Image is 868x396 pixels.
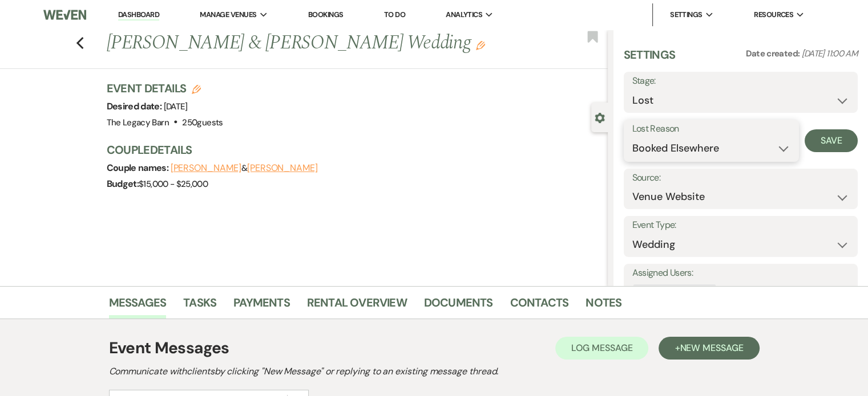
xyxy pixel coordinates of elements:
[118,10,159,21] a: Dashboard
[107,162,171,174] span: Couple names:
[384,10,405,19] a: To Do
[446,9,482,21] span: Analytics
[109,365,760,378] h2: Communicate with clients by clicking "New Message" or replying to an existing message thread.
[746,48,802,59] span: Date created:
[307,293,407,319] a: Rental Overview
[802,48,858,59] span: [DATE] 11:00 AM
[659,337,759,360] button: +New Message
[586,293,621,319] a: Notes
[107,30,503,57] h1: [PERSON_NAME] & [PERSON_NAME] Wedding
[424,293,493,319] a: Documents
[171,162,318,174] span: &
[247,164,318,173] button: [PERSON_NAME]
[109,293,167,319] a: Messages
[571,342,632,354] span: Log Message
[109,336,229,360] h1: Event Messages
[107,142,596,158] h3: Couple Details
[107,80,223,96] h3: Event Details
[633,284,704,301] div: [PERSON_NAME]
[624,47,676,72] h3: Settings
[139,178,208,190] span: $15,000 - $25,000
[632,121,790,137] label: Lost Reason
[476,40,485,50] button: Edit
[308,10,344,19] a: Bookings
[680,342,743,354] span: New Message
[233,293,290,319] a: Payments
[107,117,169,128] span: The Legacy Barn
[632,217,849,234] label: Event Type:
[171,164,241,173] button: [PERSON_NAME]
[632,265,849,281] label: Assigned Users:
[632,73,849,89] label: Stage:
[510,293,569,319] a: Contacts
[182,117,223,128] span: 250 guests
[670,9,703,21] span: Settings
[107,100,164,112] span: Desired date:
[43,3,86,27] img: Weven Logo
[805,129,858,152] button: Save
[200,9,256,21] span: Manage Venues
[164,101,188,112] span: [DATE]
[183,293,216,319] a: Tasks
[107,178,139,190] span: Budget:
[555,337,648,360] button: Log Message
[632,170,849,186] label: Source:
[754,9,793,21] span: Resources
[595,112,605,123] button: Close lead details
